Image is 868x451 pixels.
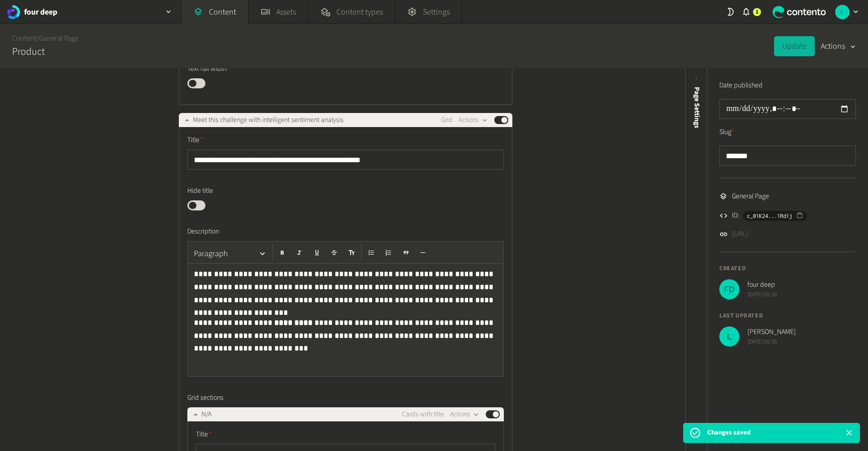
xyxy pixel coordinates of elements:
[747,290,777,299] span: [DATE] 08:38
[692,87,702,128] span: Page Settings
[707,428,750,438] p: Changes saved
[402,409,444,420] span: Cards with title
[719,311,856,320] h4: Last updated
[190,244,270,264] button: Paragraph
[441,115,453,126] span: Grid
[732,229,748,240] a: [URL]
[774,36,815,56] button: Update
[201,409,211,420] span: N/A
[193,115,344,126] span: Meet this challenge with intelligent sentiment analysis
[187,186,213,196] span: Hide title
[423,6,450,18] span: Settings
[719,80,763,91] label: Date published
[450,408,480,420] button: Actions
[732,210,739,221] span: ID:
[187,393,224,403] span: Grid sections
[187,227,219,237] span: Description
[337,6,383,18] span: Content types
[187,64,227,74] span: Text full width
[459,114,488,126] button: Actions
[719,127,734,138] label: Slug
[719,279,739,299] img: four deep
[187,135,203,146] span: Title
[747,327,796,337] span: [PERSON_NAME]
[12,44,45,59] h2: Product
[732,191,769,202] span: General Page
[743,211,807,221] button: c_01K24...1Rd1j
[747,280,777,290] span: four deep
[821,36,856,56] button: Actions
[196,429,212,440] span: Title
[12,33,37,44] a: Content
[6,5,20,19] img: four deep
[39,33,78,44] a: General Page
[835,5,849,19] img: Luke
[719,264,856,273] h4: Created
[747,211,792,220] span: c_01K24...1Rd1j
[747,337,796,347] span: [DATE] 08:39
[719,326,739,347] img: Luke
[37,33,39,44] span: /
[24,6,57,18] h2: four deep
[755,8,758,17] span: 1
